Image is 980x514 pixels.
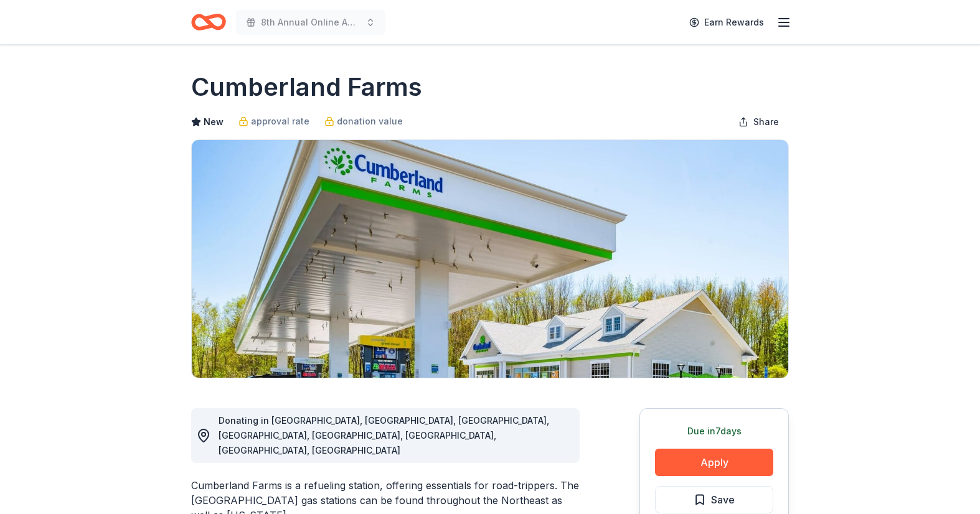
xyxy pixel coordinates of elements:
h1: Cumberland Farms [191,70,422,105]
span: Donating in [GEOGRAPHIC_DATA], [GEOGRAPHIC_DATA], [GEOGRAPHIC_DATA], [GEOGRAPHIC_DATA], [GEOGRAPH... [219,415,549,456]
span: Save [711,492,735,508]
a: Home [191,7,226,37]
span: Share [753,114,779,129]
span: donation value [337,114,403,129]
button: 8th Annual Online Auction [236,10,385,35]
div: Due in 7 days [655,424,773,439]
button: Apply [655,449,773,476]
span: 8th Annual Online Auction [261,15,360,30]
span: New [204,114,224,129]
a: donation value [324,114,403,129]
button: Share [728,110,789,134]
span: approval rate [251,114,309,129]
a: approval rate [238,114,309,129]
a: Earn Rewards [682,11,771,34]
img: Image for Cumberland Farms [192,140,788,378]
button: Save [655,486,773,513]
